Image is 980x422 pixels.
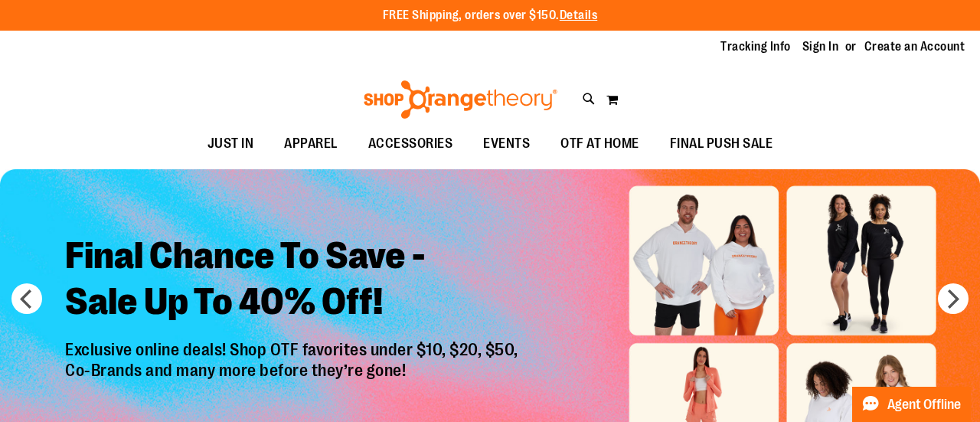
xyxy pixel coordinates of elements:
[720,38,791,55] a: Tracking Info
[802,38,839,55] a: Sign In
[670,126,773,161] span: FINAL PUSH SALE
[284,126,338,161] span: APPAREL
[368,126,453,161] span: ACCESSORIES
[887,397,961,412] span: Agent Offline
[11,283,42,314] button: prev
[207,126,254,161] span: JUST IN
[54,221,534,340] h2: Final Chance To Save - Sale Up To 40% Off!
[483,126,530,161] span: EVENTS
[361,80,560,119] img: Shop Orangetheory
[864,38,965,55] a: Create an Account
[383,7,598,25] p: FREE Shipping, orders over $150.
[852,387,971,422] button: Agent Offline
[54,340,534,415] p: Exclusive online deals! Shop OTF favorites under $10, $20, $50, Co-Brands and many more before th...
[938,283,969,314] button: next
[560,126,639,161] span: OTF AT HOME
[560,8,598,22] a: Details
